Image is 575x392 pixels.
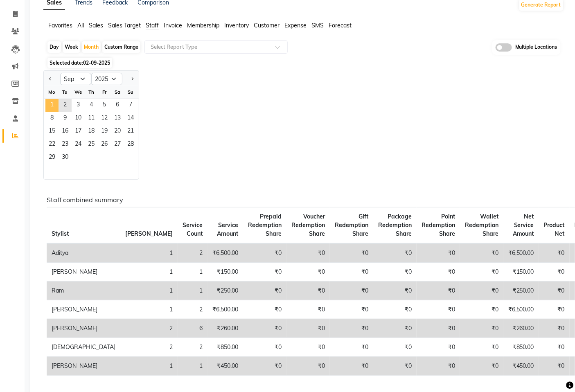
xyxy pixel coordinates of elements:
[286,357,330,376] td: ₹0
[72,138,85,151] span: 24
[207,243,243,263] td: ₹6,500.00
[45,138,59,151] span: 22
[45,125,59,138] div: Monday, September 15, 2025
[243,357,286,376] td: ₹0
[111,125,124,138] div: Saturday, September 20, 2025
[45,112,59,125] span: 8
[243,263,286,282] td: ₹0
[330,338,373,357] td: ₹0
[120,263,178,282] td: 1
[45,86,59,99] div: Mo
[224,22,249,29] span: Inventory
[59,138,72,151] span: 23
[187,22,219,29] span: Membership
[248,213,282,237] span: Prepaid Redemption Share
[98,125,111,138] div: Friday, September 19, 2025
[178,300,207,319] td: 2
[63,41,80,53] div: Week
[286,300,330,319] td: ₹0
[460,282,503,300] td: ₹0
[243,319,286,338] td: ₹0
[539,263,570,282] td: ₹0
[59,138,72,151] div: Tuesday, September 23, 2025
[330,282,373,300] td: ₹0
[417,319,460,338] td: ₹0
[98,86,111,99] div: Fr
[120,300,178,319] td: 1
[329,22,352,29] span: Forecast
[45,125,59,138] span: 15
[72,125,85,138] span: 17
[460,263,503,282] td: ₹0
[539,357,570,376] td: ₹0
[47,300,120,319] td: [PERSON_NAME]
[111,112,124,125] div: Saturday, September 13, 2025
[243,282,286,300] td: ₹0
[330,300,373,319] td: ₹0
[111,138,124,151] span: 27
[460,243,503,263] td: ₹0
[178,357,207,376] td: 1
[45,112,59,125] div: Monday, September 8, 2025
[124,86,137,99] div: Su
[47,58,112,68] span: Selected date:
[284,22,307,29] span: Expense
[120,319,178,338] td: 2
[111,86,124,99] div: Sa
[311,22,324,29] span: SMS
[183,221,203,237] span: Service Count
[124,99,137,112] div: Sunday, September 7, 2025
[513,213,534,237] span: Net Service Amount
[417,263,460,282] td: ₹0
[460,357,503,376] td: ₹0
[503,300,539,319] td: ₹6,500.00
[243,243,286,263] td: ₹0
[85,99,98,112] div: Thursday, September 4, 2025
[335,213,368,237] span: Gift Redemption Share
[85,86,98,99] div: Th
[503,282,539,300] td: ₹250.00
[465,213,498,237] span: Wallet Redemption Share
[59,86,72,99] div: Tu
[111,125,124,138] span: 20
[207,338,243,357] td: ₹850.00
[539,338,570,357] td: ₹0
[85,125,98,138] span: 18
[111,112,124,125] span: 13
[378,213,412,237] span: Package Redemption Share
[503,319,539,338] td: ₹260.00
[503,243,539,263] td: ₹6,500.00
[207,357,243,376] td: ₹450.00
[72,99,85,112] div: Wednesday, September 3, 2025
[98,99,111,112] span: 5
[59,125,72,138] div: Tuesday, September 16, 2025
[111,138,124,151] div: Saturday, September 27, 2025
[422,213,455,237] span: Point Redemption Share
[45,151,59,164] div: Monday, September 29, 2025
[111,99,124,112] div: Saturday, September 6, 2025
[124,99,137,112] span: 7
[98,99,111,112] div: Friday, September 5, 2025
[243,300,286,319] td: ₹0
[207,282,243,300] td: ₹250.00
[503,338,539,357] td: ₹850.00
[417,282,460,300] td: ₹0
[111,99,124,112] span: 6
[45,99,59,112] span: 1
[124,112,137,125] div: Sunday, September 14, 2025
[330,357,373,376] td: ₹0
[102,41,140,53] div: Custom Range
[89,22,103,29] span: Sales
[77,22,84,29] span: All
[460,338,503,357] td: ₹0
[98,112,111,125] div: Friday, September 12, 2025
[286,338,330,357] td: ₹0
[254,22,280,29] span: Customer
[539,319,570,338] td: ₹0
[72,86,85,99] div: We
[82,41,101,53] div: Month
[98,125,111,138] span: 19
[48,22,72,29] span: Favorites
[85,112,98,125] div: Thursday, September 11, 2025
[47,72,54,86] button: Previous month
